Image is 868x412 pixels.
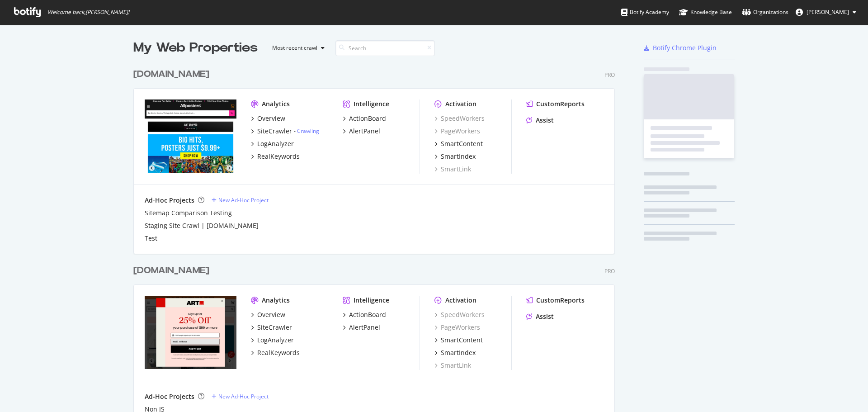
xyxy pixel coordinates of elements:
a: AlertPanel [343,127,380,136]
a: SiteCrawler- Crawling [251,127,319,136]
a: Test [145,234,157,243]
button: [PERSON_NAME] [788,5,863,19]
a: ActionBoard [343,114,386,123]
div: Assist [536,312,554,321]
div: Assist [536,116,554,125]
a: SpeedWorkers [434,114,485,123]
a: PageWorkers [434,127,480,136]
div: CustomReports [536,99,585,109]
div: LogAnalyzer [257,139,294,148]
a: New Ad-Hoc Project [212,196,269,204]
a: ActionBoard [343,310,386,319]
div: RealKeywords [257,152,300,161]
div: SmartIndex [441,152,476,161]
a: SmartContent [434,139,483,148]
a: SiteCrawler [251,323,292,332]
div: ActionBoard [349,114,386,123]
a: Sitemap Comparison Testing [145,208,232,218]
a: [DOMAIN_NAME] [133,264,213,277]
div: Botify Chrome Plugin [653,43,717,52]
a: [DOMAIN_NAME] [133,68,213,81]
div: Botify Academy [621,8,669,17]
a: SpeedWorkers [434,310,485,319]
div: SiteCrawler [257,127,292,136]
div: SmartContent [441,139,483,148]
a: Crawling [297,127,319,135]
img: art.com [145,296,236,369]
div: Pro [604,267,615,275]
div: New Ad-Hoc Project [218,393,269,400]
div: Knowledge Base [679,8,732,17]
a: CustomReports [526,296,585,305]
a: CustomReports [526,99,585,109]
div: SiteCrawler [257,323,292,332]
a: LogAnalyzer [251,336,294,345]
div: Overview [257,114,285,123]
div: Pro [604,71,615,79]
div: Organizations [742,8,788,17]
a: SmartLink [434,361,471,370]
a: Overview [251,114,285,123]
a: LogAnalyzer [251,139,294,148]
a: SmartLink [434,165,471,174]
div: Analytics [262,99,290,109]
div: Activation [445,99,476,109]
a: Botify Chrome Plugin [644,43,717,52]
div: LogAnalyzer [257,336,294,345]
div: Intelligence [354,99,389,109]
div: [DOMAIN_NAME] [133,264,209,277]
a: New Ad-Hoc Project [212,393,269,400]
input: Search [335,40,435,56]
button: Most recent crawl [265,41,328,55]
a: SmartIndex [434,152,476,161]
span: Welcome back, [PERSON_NAME] ! [47,9,129,16]
a: Overview [251,310,285,319]
div: - [294,127,319,135]
div: SmartContent [441,336,483,345]
div: RealKeywords [257,348,300,357]
div: AlertPanel [349,323,380,332]
div: ActionBoard [349,310,386,319]
a: Assist [526,116,554,125]
div: Most recent crawl [272,45,317,51]
div: Ad-Hoc Projects [145,392,194,401]
div: [DOMAIN_NAME] [133,68,209,81]
div: SmartIndex [441,348,476,357]
div: Analytics [262,296,290,305]
div: Ad-Hoc Projects [145,196,194,205]
a: PageWorkers [434,323,480,332]
a: Assist [526,312,554,321]
a: AlertPanel [343,323,380,332]
div: Intelligence [354,296,389,305]
a: SmartContent [434,336,483,345]
div: CustomReports [536,296,585,305]
div: My Web Properties [133,39,258,57]
div: New Ad-Hoc Project [218,196,269,204]
div: AlertPanel [349,127,380,136]
div: Activation [445,296,476,305]
a: Staging Site Crawl | [DOMAIN_NAME] [145,221,259,230]
span: Thomas Brodbeck [807,8,849,16]
img: allposters.com [145,99,236,173]
a: RealKeywords [251,152,300,161]
a: RealKeywords [251,348,300,357]
div: Overview [257,310,285,319]
a: SmartIndex [434,348,476,357]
